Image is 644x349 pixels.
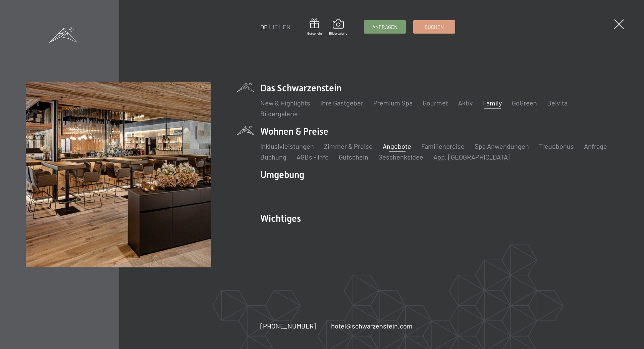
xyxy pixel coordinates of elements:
a: Zimmer & Preise [324,142,373,150]
img: Ihr Urlaub in Südtirol: Angebote im Hotel Schwarzenstein [26,82,211,267]
a: IT [273,23,278,31]
a: Treuebonus [539,142,574,150]
span: Bildergalerie [329,31,347,36]
a: Buchen [414,20,455,33]
a: GoGreen [512,99,537,107]
a: Geschenksidee [378,153,423,161]
a: Buchung [260,153,286,161]
a: Premium Spa [373,99,413,107]
a: DE [260,23,268,31]
a: Familienpreise [421,142,465,150]
a: Gourmet [423,99,448,107]
span: Gutschein [307,31,322,36]
a: Gutschein [339,153,368,161]
a: Anfragen [364,20,406,33]
a: Bildergalerie [329,19,347,36]
a: Aktiv [458,99,473,107]
a: [PHONE_NUMBER] [260,321,316,331]
a: Belvita [547,99,568,107]
a: Family [483,99,502,107]
span: [PHONE_NUMBER] [260,322,316,330]
span: Buchen [425,24,444,31]
a: Gutschein [307,18,322,36]
a: Inklusivleistungen [260,142,314,150]
a: New & Highlights [260,99,310,107]
a: EN [283,23,290,31]
a: Bildergalerie [260,110,298,118]
a: hotel@schwarzenstein.com [331,321,413,331]
a: AGBs - Info [297,153,329,161]
span: Anfragen [372,24,397,31]
a: Ihre Gastgeber [320,99,363,107]
a: Angebote [383,142,411,150]
a: App. [GEOGRAPHIC_DATA] [433,153,511,161]
a: Anfrage [584,142,607,150]
a: Spa Anwendungen [475,142,529,150]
